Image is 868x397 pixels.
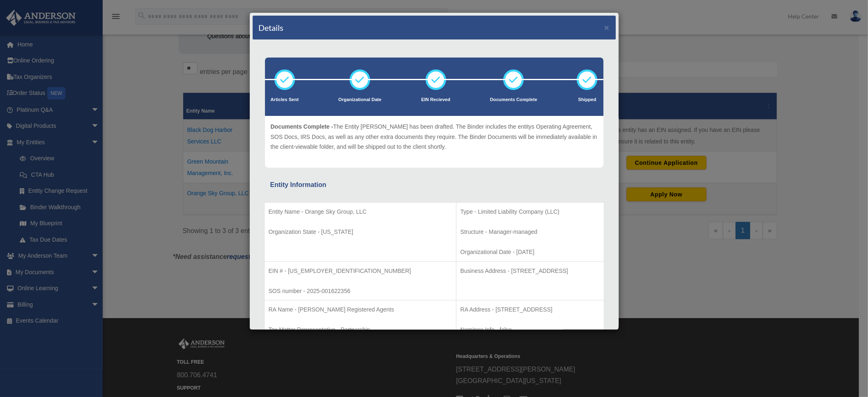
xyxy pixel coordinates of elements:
[269,325,452,335] p: Tax Matter Representative - Partnership
[269,207,452,217] p: Entity Name - Orange Sky Group, LLC
[338,96,382,104] p: Organizational Date
[460,247,600,257] p: Organizational Date - [DATE]
[460,305,600,315] p: RA Address - [STREET_ADDRESS]
[271,122,598,152] p: The Entity [PERSON_NAME] has been drafted. The Binder includes the entitys Operating Agreement, S...
[259,22,284,33] h4: Details
[269,227,452,237] p: Organization State - [US_STATE]
[460,266,600,276] p: Business Address - [STREET_ADDRESS]
[490,96,537,104] p: Documents Complete
[577,96,597,104] p: Shipped
[269,266,452,276] p: EIN # - [US_EMPLOYER_IDENTIFICATION_NUMBER]
[270,179,598,191] div: Entity Information
[271,96,299,104] p: Articles Sent
[271,123,333,130] span: Documents Complete -
[421,96,450,104] p: EIN Recieved
[460,207,600,217] p: Type - Limited Liability Company (LLC)
[460,227,600,237] p: Structure - Manager-managed
[604,23,610,32] button: ×
[269,305,452,315] p: RA Name - [PERSON_NAME] Registered Agents
[460,325,600,335] p: Nominee Info - false
[269,286,452,296] p: SOS number - 2025-001622356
